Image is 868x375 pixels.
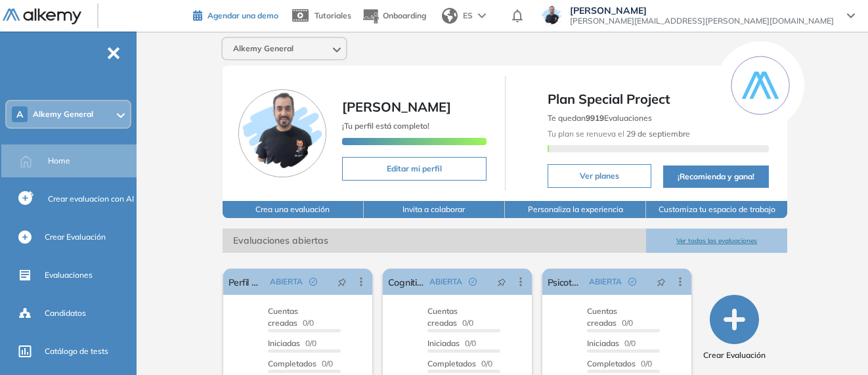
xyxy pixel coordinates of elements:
span: Evaluaciones abiertas [223,229,646,253]
span: ABIERTA [589,276,622,288]
span: pushpin [657,276,666,287]
span: 0/0 [427,338,476,348]
iframe: Chat Widget [802,312,868,375]
span: Iniciadas [268,338,300,348]
button: Ver planes [548,164,651,188]
span: pushpin [337,276,347,287]
span: 0/0 [268,338,316,348]
button: Onboarding [362,2,426,30]
button: pushpin [487,271,516,292]
span: Cuentas creadas [587,306,617,328]
span: 0/0 [427,359,492,368]
img: Logo [3,9,81,25]
span: Cuentas creadas [268,306,298,328]
span: Evaluaciones [45,269,93,281]
span: ES [463,10,473,22]
span: 0/0 [427,306,473,328]
span: Plan Special Project [548,89,770,109]
span: 0/0 [587,306,633,328]
button: Crear Evaluación [703,295,766,361]
span: Iniciadas [587,338,619,348]
span: Agendar una demo [207,11,278,20]
button: Editar mi perfil [342,157,487,181]
span: 0/0 [268,306,314,328]
span: Catálogo de tests [45,345,108,357]
img: Foto de perfil [238,89,326,177]
img: world [442,8,458,24]
span: Onboarding [383,11,426,20]
span: Completados [427,359,476,368]
span: Iniciadas [427,338,460,348]
span: ABIERTA [270,276,303,288]
span: Completados [587,359,636,368]
b: 9919 [586,113,604,123]
span: ABIERTA [429,276,462,288]
span: Alkemy General [233,43,293,54]
a: Perfil Dev [228,269,265,295]
span: 0/0 [587,338,636,348]
span: Te quedan Evaluaciones [548,113,652,123]
div: Widget de chat [802,312,868,375]
span: Crear Evaluación [45,231,106,243]
button: Ver todas las evaluaciones [646,229,787,253]
span: pushpin [497,276,506,287]
button: Personaliza la experiencia [505,201,646,218]
span: Completados [268,359,316,368]
span: Crear evaluacion con AI [48,193,134,205]
a: Cognitivo [388,269,424,295]
span: Cuentas creadas [427,306,458,328]
span: Alkemy General [33,109,93,120]
span: [PERSON_NAME] [570,5,834,16]
span: 0/0 [587,359,652,368]
button: ¡Recomienda y gana! [663,165,770,188]
span: A [16,109,23,120]
span: Tutoriales [315,11,351,20]
a: Agendar una demo [193,7,278,22]
img: arrow [478,13,486,18]
button: pushpin [647,271,676,292]
span: ¡Tu perfil está completo! [342,121,429,131]
span: Crear Evaluación [703,349,766,361]
b: 29 de septiembre [624,129,690,139]
button: Customiza tu espacio de trabajo [646,201,787,218]
span: [PERSON_NAME][EMAIL_ADDRESS][PERSON_NAME][DOMAIN_NAME] [570,16,834,26]
button: Crea una evaluación [223,201,364,218]
span: Candidatos [45,307,86,319]
span: check-circle [469,278,477,286]
span: [PERSON_NAME] [342,99,451,115]
a: Psicotécnico [548,269,584,295]
span: check-circle [309,278,317,286]
button: Invita a colaborar [364,201,505,218]
span: check-circle [628,278,636,286]
button: pushpin [328,271,357,292]
span: Tu plan se renueva el [548,129,690,139]
span: Home [48,155,70,167]
span: 0/0 [268,359,333,368]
